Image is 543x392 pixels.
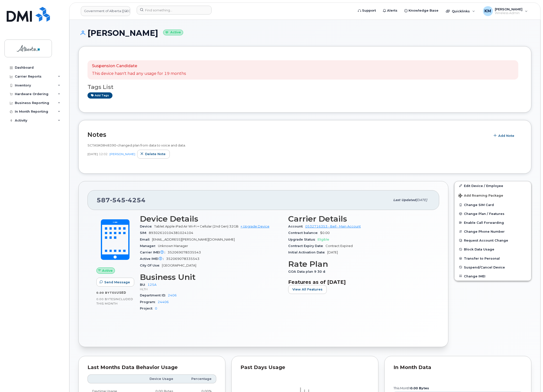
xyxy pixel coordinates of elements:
button: Block Data Usage [455,245,531,254]
a: [PERSON_NAME] [109,152,135,156]
h3: Tags List [87,84,522,90]
span: Department ID [140,293,168,297]
th: Device Usage [135,374,178,383]
p: Suspension Candidate [92,63,186,69]
span: 545 [110,196,126,204]
tspan: 0.00 Bytes [410,386,429,390]
button: Change SIM Card [455,200,531,209]
h3: Rate Plan [288,260,431,268]
button: Send Message [96,278,134,287]
span: Program [140,300,158,304]
span: Last updated [393,198,416,202]
span: $0.00 [320,231,330,235]
h1: [PERSON_NAME] [78,29,531,37]
span: SCTASK0848390-changed plan from data to voice and data. [87,143,186,147]
span: Contract Expired [326,244,353,248]
a: 24406 [158,300,169,304]
button: Request Account Change [455,236,531,245]
span: 0.00 Bytes [96,297,115,301]
button: Suspend/Cancel Device [455,263,531,272]
span: City Of Use [140,264,162,267]
span: 0.00 Bytes [96,291,116,294]
a: Add tags [87,92,112,99]
span: GOA Data plan 9 30 d [288,270,328,273]
h3: Carrier Details [288,214,431,223]
div: Last Months Data Behavior Usage [87,365,216,370]
h3: Business Unit [140,273,282,282]
span: Initial Activation Date [288,250,327,254]
span: Change Plan / Features [464,212,504,216]
span: Enable Call Forwarding [464,221,504,225]
span: 12:02 [99,152,108,156]
span: Add Note [498,133,514,138]
span: BU [140,283,148,287]
p: HLTH [140,287,282,291]
button: Change Plan / Features [455,209,531,218]
span: Email [140,238,152,241]
span: 352069078335543 [168,250,201,254]
span: Active [102,268,113,273]
a: 0 [155,307,157,310]
span: Suspend/Cancel Device [464,265,505,269]
span: included this month [96,297,133,305]
span: 89302610104381024104 [149,231,193,235]
span: View All Features [292,287,323,292]
small: Active [163,30,183,35]
span: Unknown Manager [158,244,188,248]
span: Delete note [145,152,166,156]
h3: Features as of [DATE] [288,279,431,285]
span: [DATE] [416,198,427,202]
h3: Device Details [140,214,282,223]
span: 4254 [126,196,146,204]
span: Device [140,225,154,228]
span: [GEOGRAPHIC_DATA] [162,264,196,267]
span: [DATE] [327,250,338,254]
button: Transfer to Personal [455,254,531,263]
button: Add Roaming Package [455,190,531,200]
a: Edit Device / Employee [455,181,531,190]
a: 2406 [168,293,177,297]
span: Project [140,307,155,310]
h2: Notes [87,131,488,138]
span: Upgrade Status [288,238,318,241]
th: Percentage [178,374,216,383]
button: Enable Call Forwarding [455,218,531,227]
span: [EMAIL_ADDRESS][PERSON_NAME][DOMAIN_NAME] [152,238,235,241]
span: [DATE] [87,152,98,156]
text: this month [393,386,429,390]
div: Past Days Usage [240,365,369,370]
span: 352069078335543 [166,257,199,261]
a: 0532716353 - Bell - Main Account [305,225,361,228]
span: 587 [97,196,146,204]
button: View All Features [288,285,327,294]
button: Change IMEI [455,272,531,281]
span: Carrier IMEI [140,250,168,254]
button: Change Phone Number [455,227,531,236]
span: Account [288,225,305,228]
button: Add Note [490,131,519,140]
div: In Month Data [393,365,522,370]
span: Send Message [104,280,130,285]
span: Contract Expiry Date [288,244,326,248]
a: 125A [148,283,156,287]
span: Contract balance [288,231,320,235]
span: Eligible [318,238,329,241]
span: Active IMEI [140,257,166,261]
p: This device hasn't had any usage for 19 months [92,71,186,77]
span: Tablet Apple iPad Air Wi-Fi + Cellular (2nd Gen) 32GB [154,225,239,228]
span: Add Roaming Package [458,194,503,198]
span: Manager [140,244,158,248]
button: Delete note [137,150,170,159]
span: used [116,291,126,294]
a: + Upgrade Device [240,225,269,228]
span: SIM [140,231,149,235]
